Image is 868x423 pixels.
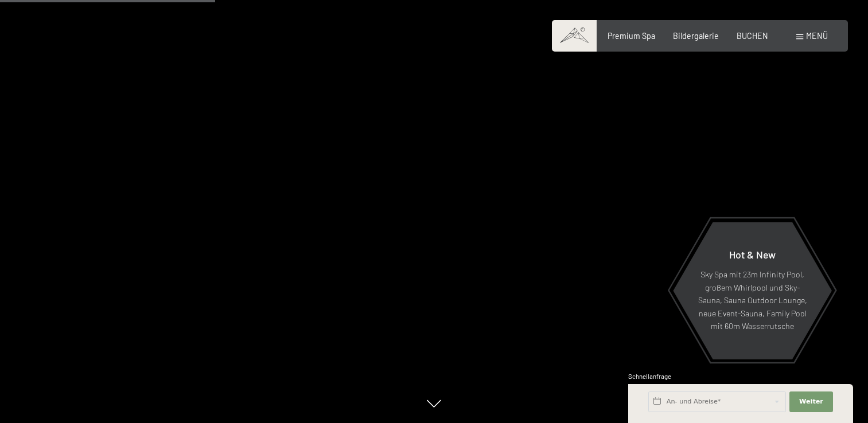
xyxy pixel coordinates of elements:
a: BUCHEN [737,31,768,41]
a: Bildergalerie [673,31,719,41]
span: Schnellanfrage [628,373,671,380]
span: Weiter [799,397,823,406]
button: Weiter [789,391,833,412]
a: Hot & New Sky Spa mit 23m Infinity Pool, großem Whirlpool und Sky-Sauna, Sauna Outdoor Lounge, ne... [672,221,832,360]
p: Sky Spa mit 23m Infinity Pool, großem Whirlpool und Sky-Sauna, Sauna Outdoor Lounge, neue Event-S... [698,268,807,333]
span: Menü [806,31,828,41]
span: Hot & New [729,248,776,261]
a: Premium Spa [608,31,655,41]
